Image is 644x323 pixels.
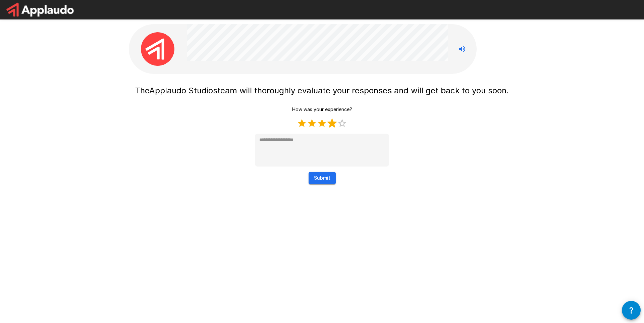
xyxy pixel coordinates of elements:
[141,32,174,66] img: applaudo_avatar.png
[135,86,149,95] span: The
[455,42,469,56] button: Stop reading questions aloud
[217,86,509,95] span: team will thoroughly evaluate your responses and will get back to you soon.
[309,172,336,184] button: Submit
[149,86,217,95] span: Applaudo Studios
[292,106,352,113] p: How was your experience?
